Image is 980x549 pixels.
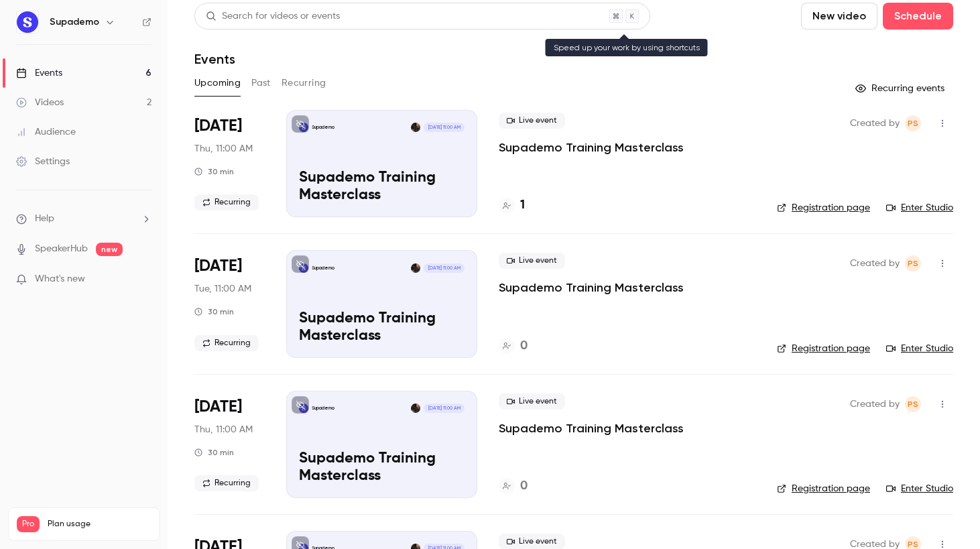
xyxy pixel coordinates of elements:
[908,396,918,412] span: PS
[520,196,525,215] h4: 1
[499,139,684,156] a: Supademo Training Masterclass
[299,450,465,485] p: Supademo Training Masterclass
[194,166,234,177] div: 30 min
[424,404,464,413] span: [DATE] 11:00 AM
[299,170,465,204] p: Supademo Training Masterclass
[499,196,525,215] a: 1
[194,391,265,498] div: Aug 21 Thu, 11:00 AM (America/Toronto)
[883,3,953,29] button: Schedule
[194,423,253,436] span: Thu, 11:00 AM
[194,51,235,67] h1: Events
[312,124,334,131] p: Supademo
[286,110,477,217] a: Supademo Training MasterclassSupademoPaulina Staszuk[DATE] 11:00 AMSupademo Training Masterclass
[905,115,921,131] span: Paulina Staszuk
[194,110,265,217] div: Aug 14 Thu, 11:00 AM (America/Toronto)
[194,250,265,357] div: Aug 19 Tue, 11:00 AM (America/Toronto)
[777,342,870,355] a: Registration page
[194,72,241,94] button: Upcoming
[886,342,953,355] a: Enter Studio
[886,201,953,215] a: Enter Studio
[850,396,900,412] span: Created by
[908,115,918,131] span: PS
[299,310,465,345] p: Supademo Training Masterclass
[194,306,234,317] div: 30 min
[251,72,271,94] button: Past
[194,255,242,277] span: [DATE]
[908,255,918,271] span: PS
[194,396,242,418] span: [DATE]
[499,280,684,296] a: Supademo Training Masterclass
[499,477,528,495] a: 0
[17,516,40,532] span: Pro
[35,212,54,226] span: Help
[411,123,420,132] img: Paulina Staszuk
[520,337,528,355] h4: 0
[194,142,253,156] span: Thu, 11:00 AM
[499,337,528,355] a: 0
[206,9,340,23] div: Search for videos or events
[194,115,242,137] span: [DATE]
[286,391,477,498] a: Supademo Training MasterclassSupademoPaulina Staszuk[DATE] 11:00 AMSupademo Training Masterclass
[96,243,123,256] span: new
[17,11,38,33] img: Supademo
[801,3,877,29] button: New video
[411,404,420,413] img: Paulina Staszuk
[850,255,900,271] span: Created by
[850,115,900,131] span: Created by
[194,475,259,491] span: Recurring
[312,405,334,412] p: Supademo
[16,96,64,109] div: Videos
[424,263,464,273] span: [DATE] 11:00 AM
[777,201,870,215] a: Registration page
[194,282,251,296] span: Tue, 11:00 AM
[777,482,870,495] a: Registration page
[194,194,259,210] span: Recurring
[48,519,151,530] span: Plan usage
[50,15,99,29] h6: Supademo
[499,113,565,129] span: Live event
[886,482,953,495] a: Enter Studio
[849,78,953,99] button: Recurring events
[16,155,70,168] div: Settings
[905,396,921,412] span: Paulina Staszuk
[286,250,477,357] a: Supademo Training MasterclassSupademoPaulina Staszuk[DATE] 11:00 AMSupademo Training Masterclass
[282,72,326,94] button: Recurring
[194,335,259,351] span: Recurring
[499,393,565,410] span: Live event
[16,125,76,139] div: Audience
[194,447,234,458] div: 30 min
[35,272,85,286] span: What's new
[411,263,420,273] img: Paulina Staszuk
[16,212,151,226] li: help-dropdown-opener
[312,265,334,271] p: Supademo
[424,123,464,132] span: [DATE] 11:00 AM
[520,477,528,495] h4: 0
[499,253,565,269] span: Live event
[16,66,62,80] div: Events
[499,420,684,436] a: Supademo Training Masterclass
[905,255,921,271] span: Paulina Staszuk
[35,242,88,256] a: SpeakerHub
